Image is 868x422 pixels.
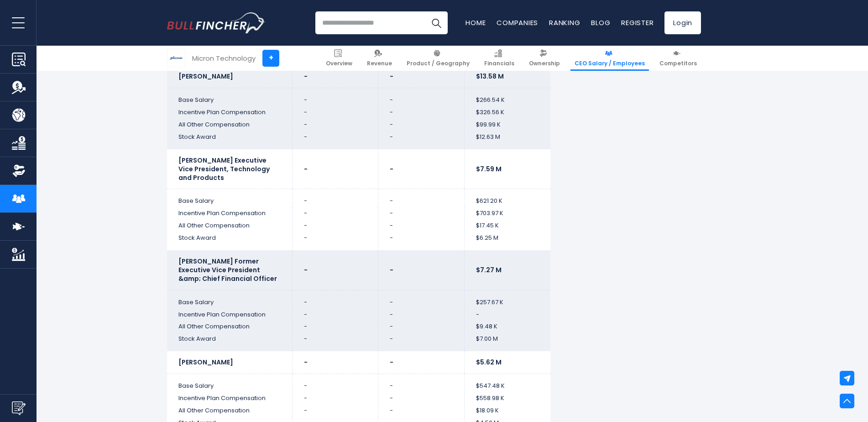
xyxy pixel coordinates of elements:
td: $7.00 M [464,333,550,351]
td: All Other Compensation [167,220,292,232]
td: - [378,321,465,333]
td: - [292,405,378,417]
td: $17.45 K [464,220,550,232]
a: Ranking [549,18,580,27]
td: Incentive Plan Compensation [167,207,292,220]
td: - [292,309,378,321]
td: Incentive Plan Compensation [167,106,292,119]
td: - [292,232,378,250]
a: Overview [322,46,356,71]
b: $7.27 M [476,265,502,274]
b: $13.58 M [476,72,504,81]
a: Blog [591,18,610,27]
td: - [378,106,465,119]
a: CEO Salary / Employees [570,46,649,71]
td: $266.54 K [464,88,550,106]
td: Stock Award [167,131,292,149]
a: Companies [497,18,538,27]
span: Ownership [529,60,560,67]
td: $621.20 K [464,189,550,207]
td: Incentive Plan Compensation [167,309,292,321]
b: - [390,72,393,81]
a: Revenue [363,46,396,71]
td: - [292,189,378,207]
span: Product / Geography [407,60,470,67]
td: - [292,321,378,333]
td: - [292,106,378,119]
td: All Other Compensation [167,321,292,333]
a: + [262,50,279,67]
td: - [292,333,378,351]
span: CEO Salary / Employees [575,60,645,67]
td: - [378,207,465,220]
span: Financials [484,60,514,67]
td: - [292,290,378,308]
td: - [378,88,465,106]
td: $547.48 K [464,374,550,392]
td: $326.56 K [464,106,550,119]
b: [PERSON_NAME] [178,358,233,367]
td: - [292,392,378,405]
a: Competitors [655,46,701,71]
b: [PERSON_NAME] Former Executive Vice President &amp; Chief Financial Officer [178,257,277,283]
td: - [464,309,550,321]
b: [PERSON_NAME] [178,72,233,81]
td: - [292,207,378,220]
td: $558.98 K [464,392,550,405]
b: - [390,265,393,274]
td: Base Salary [167,189,292,207]
td: - [378,189,465,207]
td: $12.63 M [464,131,550,149]
b: - [304,72,308,81]
td: Incentive Plan Compensation [167,392,292,405]
td: All Other Compensation [167,119,292,131]
a: Financials [480,46,518,71]
td: - [292,119,378,131]
td: Base Salary [167,88,292,106]
a: Ownership [525,46,564,71]
span: Revenue [367,60,392,67]
td: - [378,333,465,351]
a: Go to homepage [167,12,265,33]
img: MU logo [167,49,185,67]
td: - [378,220,465,232]
td: - [292,374,378,392]
td: Stock Award [167,232,292,250]
b: - [390,164,393,174]
span: Overview [326,60,352,67]
td: - [378,290,465,308]
b: $5.62 M [476,358,502,367]
a: Product / Geography [403,46,474,71]
a: Home [465,18,486,27]
td: Base Salary [167,290,292,308]
b: - [304,265,308,274]
td: - [378,374,465,392]
b: - [390,358,393,367]
td: - [378,131,465,149]
td: $9.48 K [464,321,550,333]
td: Stock Award [167,333,292,351]
td: $18.09 K [464,405,550,417]
td: $257.67 K [464,290,550,308]
td: $99.99 K [464,119,550,131]
b: [PERSON_NAME] Executive Vice President, Technology and Products [178,156,270,182]
td: - [378,309,465,321]
td: All Other Compensation [167,405,292,417]
img: Ownership [12,164,26,178]
td: - [292,131,378,149]
td: $703.97 K [464,207,550,220]
span: Competitors [659,60,697,67]
td: - [378,119,465,131]
button: Search [425,11,448,34]
td: - [378,405,465,417]
b: - [304,164,308,174]
td: - [292,220,378,232]
td: - [378,392,465,405]
td: $6.25 M [464,232,550,250]
a: Register [621,18,654,27]
b: - [304,358,308,367]
img: Bullfincher logo [167,12,266,33]
b: $7.59 M [476,164,502,174]
td: - [378,232,465,250]
td: Base Salary [167,374,292,392]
